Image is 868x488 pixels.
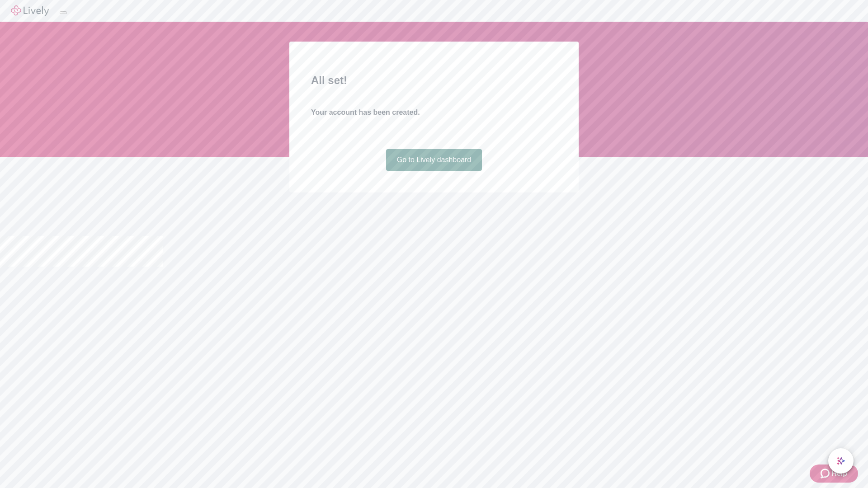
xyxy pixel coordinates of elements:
[386,149,482,171] a: Go to Lively dashboard
[311,107,557,118] h4: Your account has been created.
[810,465,858,483] button: Zendesk support iconHelp
[831,468,847,479] span: Help
[60,11,67,14] button: Log out
[828,448,854,474] button: chat
[836,456,845,465] svg: Lively AI Assistant
[821,468,831,479] svg: Zendesk support icon
[11,5,49,16] img: Lively
[311,72,557,89] h2: All set!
